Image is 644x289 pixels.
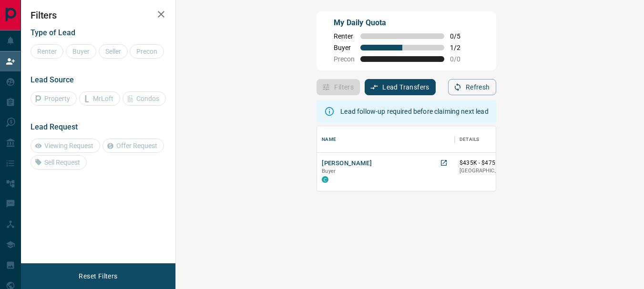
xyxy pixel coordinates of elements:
[450,55,471,63] span: 0 / 0
[72,268,123,284] button: Reset Filters
[334,55,355,63] span: Precon
[31,75,74,84] span: Lead Source
[334,32,355,40] span: Renter
[460,167,536,175] p: [GEOGRAPHIC_DATA]
[334,44,355,51] span: Buyer
[31,28,75,37] span: Type of Lead
[460,126,479,153] div: Details
[450,44,471,51] span: 1 / 2
[448,79,496,95] button: Refresh
[334,17,471,29] p: My Daily Quota
[460,159,536,167] p: $435K - $475K
[322,126,336,153] div: Name
[450,32,471,40] span: 0 / 5
[438,157,450,169] a: Open in New Tab
[322,176,328,183] div: condos.ca
[365,79,436,95] button: Lead Transfers
[317,126,455,153] div: Name
[322,168,336,174] span: Buyer
[31,10,166,21] h2: Filters
[31,122,78,131] span: Lead Request
[322,159,372,168] button: [PERSON_NAME]
[340,103,488,120] div: Lead follow-up required before claiming next lead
